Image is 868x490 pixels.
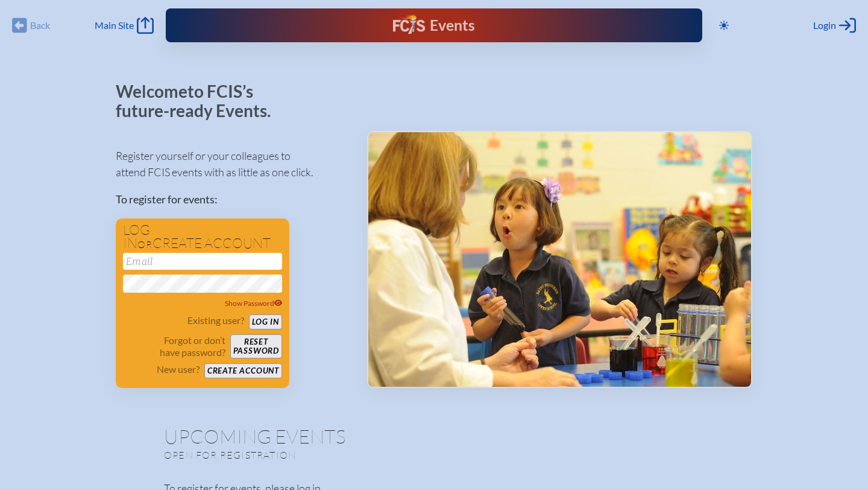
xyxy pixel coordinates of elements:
span: Show Password [225,299,283,308]
button: Create account [204,363,282,378]
input: Email [123,253,282,270]
p: To register for events: [116,191,348,208]
p: Existing user? [187,314,244,326]
button: Log in [249,314,282,329]
span: or [137,238,153,250]
p: Forgot or don’t have password? [123,334,225,358]
h1: Log in create account [123,223,282,250]
span: Main Site [95,19,134,31]
a: Main Site [95,17,154,34]
p: Open for registration [164,449,482,461]
h1: Upcoming Events [164,427,704,446]
p: Welcome to FCIS’s future-ready Events. [116,82,285,120]
span: Login [813,19,836,31]
p: New user? [157,363,200,375]
p: Register yourself or your colleagues to attend FCIS events with as little as one click. [116,148,348,180]
img: Events [368,132,751,387]
div: FCIS Events — Future ready [319,14,549,36]
button: Resetpassword [230,334,282,358]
